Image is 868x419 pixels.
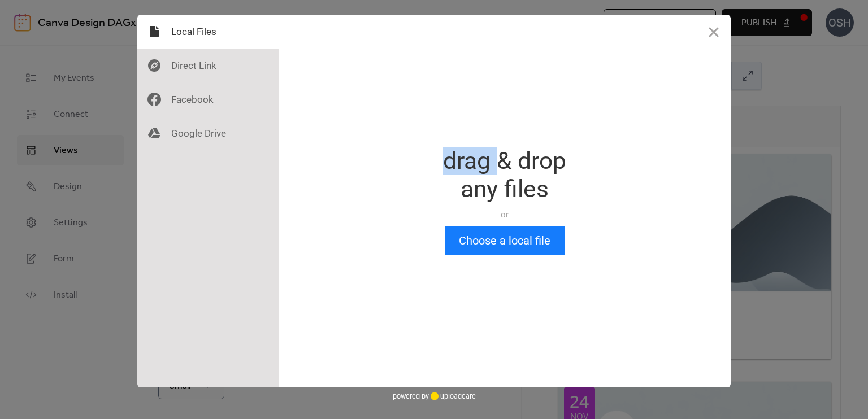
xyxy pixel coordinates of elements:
div: Local Files [137,15,279,49]
div: Google Drive [137,116,279,150]
div: or [443,209,566,220]
div: drag & drop any files [443,147,566,203]
div: powered by [393,387,476,404]
div: Direct Link [137,49,279,82]
button: Close [697,15,731,49]
button: Choose a local file [445,226,565,255]
a: uploadcare [429,392,476,400]
div: Facebook [137,82,279,116]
